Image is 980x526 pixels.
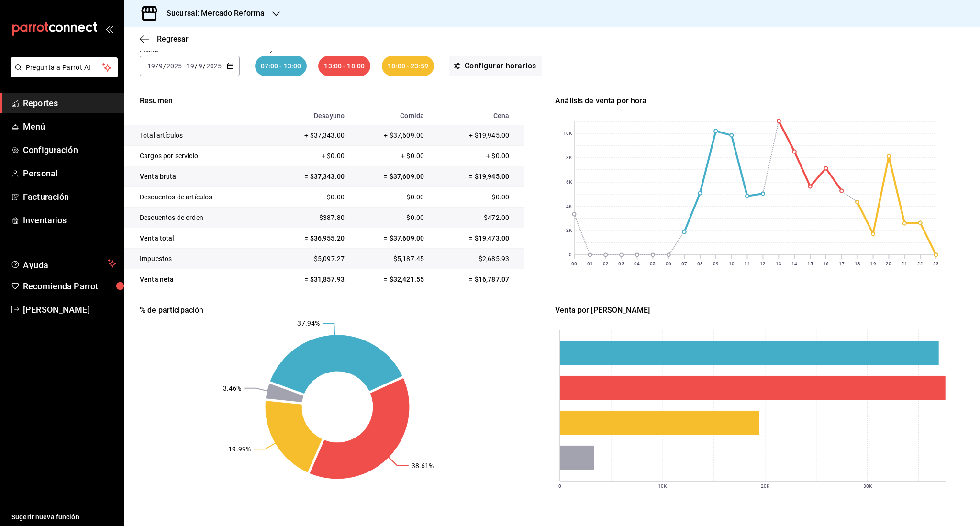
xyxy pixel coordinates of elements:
text: 17 [839,261,845,266]
text: 07 [681,261,687,266]
td: + $19,945.00 [429,125,524,146]
div: 13:00 - 18:00 [318,56,370,76]
th: Cena [429,107,524,125]
text: 20 [886,261,892,266]
td: + $37,609.00 [350,125,429,146]
div: 07:00 - 13:00 [255,56,307,76]
span: Pregunta a Parrot AI [26,63,103,73]
text: 05 [650,261,656,266]
text: 10K [563,131,572,136]
text: 8K [566,155,572,161]
th: Desayuno [270,107,350,125]
span: Reportes [23,97,116,110]
span: Facturación [23,190,116,203]
a: Pregunta a Parrot AI [7,69,118,79]
text: 16 [823,261,829,266]
td: + $0.00 [270,146,350,166]
text: 03 [619,261,624,266]
span: - [183,62,185,70]
text: 09 [713,261,719,266]
text: 10K [658,483,667,489]
text: 15 [807,261,813,266]
td: = $37,343.00 [270,166,350,187]
td: = $16,787.07 [429,269,524,290]
td: Venta neta [124,269,270,290]
input: ---- [206,62,222,70]
text: 37.94% [298,319,320,327]
span: Ayuda [23,258,104,269]
td: Cargos por servicio [124,146,270,166]
label: Fecha [140,46,240,53]
td: = $36,955.20 [270,228,350,249]
td: = $37,609.00 [350,166,429,187]
div: % de participación [140,305,540,316]
text: 13 [776,261,781,266]
span: Inventarios [23,214,116,227]
input: -- [158,62,163,70]
p: Cena [382,45,434,52]
text: 20K [761,483,770,489]
input: -- [186,62,195,70]
th: Comida [350,107,429,125]
text: 14 [791,261,797,266]
p: Resumen [124,95,524,107]
p: Desayuno [255,45,307,52]
button: Pregunta a Parrot AI [11,57,118,77]
text: 4K [566,204,572,209]
td: Descuentos de artículos [124,187,270,208]
span: Regresar [157,34,189,44]
td: = $37,609.00 [350,228,429,249]
text: 2K [566,228,572,233]
div: Venta por [PERSON_NAME] [555,305,955,316]
td: - $5,187.45 [350,249,429,269]
span: Personal [23,167,116,180]
text: 12 [760,261,766,266]
text: 01 [587,261,593,266]
span: [PERSON_NAME] [23,303,116,316]
td: = $19,945.00 [429,166,524,187]
td: - $0.00 [429,187,524,208]
text: 22 [917,261,923,266]
text: 00 [571,261,577,266]
text: 6K [566,180,572,185]
td: + $0.00 [350,146,429,166]
td: Venta total [124,228,270,249]
button: Regresar [140,34,189,44]
span: / [156,62,158,70]
text: 21 [902,261,908,266]
text: 10 [729,261,735,266]
text: 30K [863,483,872,489]
span: / [163,62,166,70]
td: - $0.00 [350,187,429,208]
span: Menú [23,120,116,133]
span: Recomienda Parrot [23,280,116,293]
input: -- [198,62,203,70]
span: / [203,62,206,70]
text: 19 [870,261,876,266]
button: open_drawer_menu [105,25,113,33]
span: / [195,62,198,70]
text: 06 [666,261,671,266]
td: - $0.00 [350,208,429,228]
td: + $0.00 [429,146,524,166]
input: -- [147,62,156,70]
div: Análisis de venta por hora [555,95,955,107]
text: 0 [558,483,561,489]
td: = $31,857.93 [270,269,350,290]
text: 38.61% [412,462,434,470]
td: + $37,343.00 [270,125,350,146]
td: = $19,473.00 [429,228,524,249]
td: - $387.80 [270,208,350,228]
text: 18 [855,261,860,266]
td: Impuestos [124,249,270,269]
td: Venta bruta [124,166,270,187]
text: 04 [635,261,640,266]
td: = $32,421.55 [350,269,429,290]
button: Configurar horarios [449,56,542,76]
td: Total artículos [124,125,270,146]
span: Sugerir nueva función [11,512,116,522]
text: 0 [569,252,572,258]
h3: Sucursal: Mercado Reforma [159,8,265,19]
text: 02 [603,261,609,266]
td: - $2,685.93 [429,249,524,269]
